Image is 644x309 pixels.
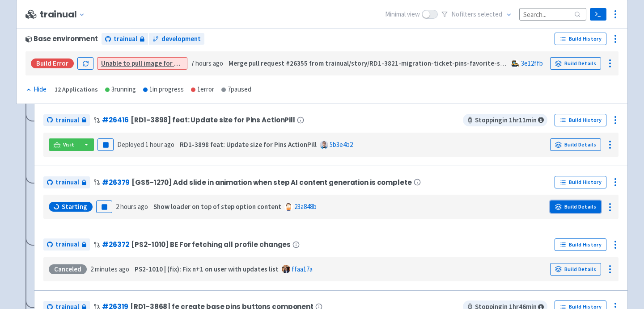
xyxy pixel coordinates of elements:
strong: RD1-3898 feat: Update size for Pins ActionPill [180,140,317,149]
a: Terminal [590,8,606,21]
button: trainual [40,9,89,20]
div: 12 Applications [55,84,98,95]
time: 2 hours ago [116,202,148,211]
button: Pause [97,138,114,151]
span: trainual [55,115,79,125]
span: Starting [62,202,87,211]
input: Search... [519,8,586,20]
time: 7 hours ago [191,59,223,67]
strong: Show loader on top of step option content [153,202,281,211]
a: trainual [43,114,90,126]
a: 23a848b [294,202,317,211]
span: Deployed [117,140,174,149]
span: [RD1-3898] feat: Update size for Pins ActionPill [131,116,295,124]
time: 1 hour ago [145,140,174,149]
a: Build Details [550,138,601,151]
a: 3e12ffb [521,59,543,67]
a: 5b3e4b2 [330,140,353,149]
span: selected [478,10,502,18]
button: Pause [96,200,112,213]
a: ffaa17a [292,265,313,273]
div: Base environment [25,35,98,42]
a: trainual [43,238,90,251]
a: Unable to pull image for worker [101,59,195,67]
a: Build History [555,238,606,251]
a: Build History [555,33,606,45]
a: Visit [49,138,79,151]
div: Build Error [31,58,74,68]
span: trainual [55,177,79,188]
span: trainual [114,34,137,44]
span: [PS2-1010] BE For fetching all profile changes [131,241,291,248]
a: #26416 [102,115,129,125]
div: Canceled [49,264,87,274]
div: 1 in progress [143,84,184,95]
a: Build Details [550,200,601,213]
span: trainual [55,239,79,250]
time: 2 minutes ago [90,265,129,273]
strong: PS2-1010 | (fix): Fix n+1 on user with updates list [135,265,279,273]
span: development [161,34,201,44]
span: Visit [63,141,75,148]
div: 1 error [191,84,214,95]
div: 3 running [105,84,136,95]
strong: Merge pull request #26355 from trainual/story/RD1-3821-migration-ticket-pins-favorite-subjects-mi... [229,59,555,67]
span: Minimal view [385,9,420,20]
a: trainual [102,33,148,45]
button: Hide [25,84,47,95]
a: #26372 [102,240,129,249]
a: #26379 [102,178,130,187]
a: Build Details [550,57,601,70]
span: Stopping in 1 hr 11 min [463,114,547,126]
span: No filter s [451,9,502,20]
div: Hide [25,84,47,95]
a: Build History [555,176,606,188]
a: Build Details [550,263,601,276]
a: development [149,33,204,45]
div: 7 paused [221,84,251,95]
a: trainual [43,176,90,188]
span: [GS5-1270] Add slide in animation when step AI content generation is complete [131,179,411,186]
a: Build History [555,114,606,126]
